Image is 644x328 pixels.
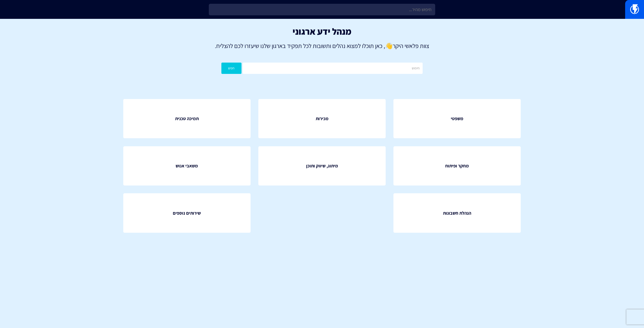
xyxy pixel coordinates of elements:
span: משאבי אנוש [176,163,198,169]
p: צוות פלאשי היקר , כאן תוכלו למצוא נהלים ותשובות לכל תפקיד בארגון שלנו שיעזרו לכם להצליח. [8,41,636,50]
strong: 👋 [385,42,393,50]
a: הנהלת חשבונות [393,193,521,232]
a: מחקר ופיתוח [393,146,521,185]
h1: מנהל ידע ארגוני [8,26,636,36]
a: משפטי [393,99,521,138]
span: שירותים נוספים [173,210,201,216]
a: מיתוג, שיווק ותוכן [258,146,386,185]
span: משפטי [451,115,463,122]
span: מיתוג, שיווק ותוכן [306,163,338,169]
span: הנהלת חשבונות [443,210,471,216]
span: מחקר ופיתוח [445,163,469,169]
span: מכירות [316,115,329,122]
input: חיפוש מהיר... [209,4,435,15]
input: חיפוש [243,63,423,74]
a: תמיכה טכנית [123,99,251,138]
a: שירותים נוספים [123,193,251,232]
a: מכירות [258,99,386,138]
button: חפש [221,63,242,74]
span: תמיכה טכנית [175,115,199,122]
a: משאבי אנוש [123,146,251,185]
